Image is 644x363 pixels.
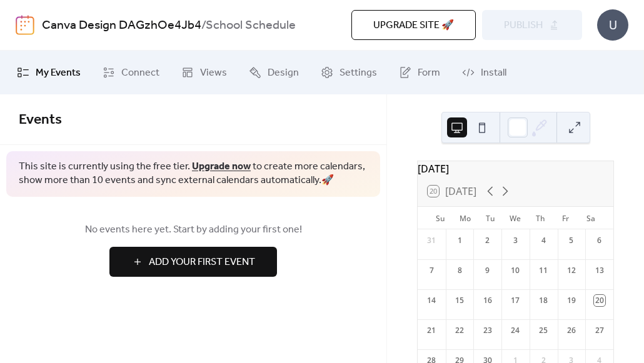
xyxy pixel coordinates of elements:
div: 5 [566,235,577,246]
div: Fr [553,207,578,229]
div: 17 [510,295,521,306]
div: 25 [538,325,549,336]
div: 18 [538,295,549,306]
button: Add Your First Event [109,247,277,277]
span: Upgrade site 🚀 [373,18,454,33]
div: 3 [510,235,521,246]
div: Mo [453,207,478,229]
a: Form [390,56,450,89]
div: 14 [426,295,437,306]
a: My Events [8,56,90,89]
span: Design [268,66,299,81]
div: 22 [454,325,465,336]
div: Su [428,207,453,229]
div: 13 [594,265,605,276]
span: No events here yet. Start by adding your first one! [19,222,368,237]
a: Install [453,56,516,89]
div: Sa [578,207,603,229]
span: Connect [121,66,159,81]
div: 7 [426,265,437,276]
span: This site is currently using the free tier. to create more calendars, show more than 10 events an... [19,160,368,188]
div: 10 [510,265,521,276]
div: 31 [426,235,437,246]
a: Canva Design DAGzhOe4Jb4 [42,14,201,37]
div: 6 [594,235,605,246]
a: Views [172,56,236,89]
a: Connect [93,56,169,89]
div: 21 [426,325,437,336]
span: Views [200,66,227,81]
div: 8 [454,265,465,276]
b: / [201,14,206,37]
div: Tu [478,207,503,229]
div: 12 [566,265,577,276]
div: 20 [594,295,605,306]
div: 27 [594,325,605,336]
div: 15 [454,295,465,306]
span: Settings [340,66,377,81]
span: My Events [36,66,81,81]
div: 9 [482,265,493,276]
div: Th [528,207,553,229]
span: Install [481,66,506,81]
div: 1 [454,235,465,246]
span: Events [19,106,62,134]
a: Add Your First Event [19,247,368,277]
div: 26 [566,325,577,336]
button: Upgrade site 🚀 [351,10,476,40]
a: Settings [311,56,386,89]
div: We [503,207,528,229]
div: 16 [482,295,493,306]
img: logo [16,15,34,35]
span: Add Your First Event [149,255,255,270]
div: 4 [538,235,549,246]
div: 19 [566,295,577,306]
a: Design [239,56,308,89]
div: 2 [482,235,493,246]
div: 23 [482,325,493,336]
a: Upgrade now [192,157,251,176]
div: 24 [510,325,521,336]
span: Form [418,66,440,81]
div: U [597,9,628,41]
b: School Schedule [206,14,296,37]
div: [DATE] [418,161,613,176]
div: 11 [538,265,549,276]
